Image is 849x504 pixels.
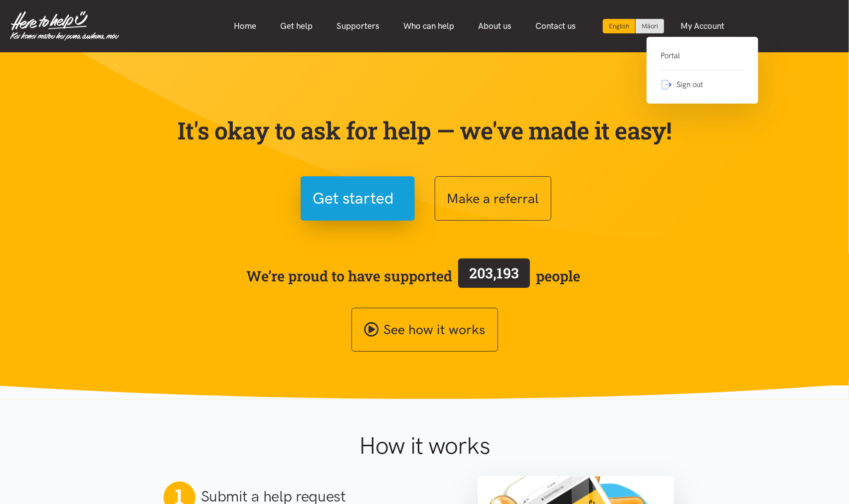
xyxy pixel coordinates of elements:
button: Get started [301,176,415,221]
div: Language toggle [603,19,665,33]
div: My Account [647,37,758,104]
span: 203,193 [469,263,519,282]
a: Contact us [523,15,588,37]
a: See how it works [351,308,498,352]
a: Portal [661,50,744,70]
div: Current language [603,19,636,33]
a: My Account [669,15,736,37]
a: About us [466,15,523,37]
span: We’re proud to have supported people [246,256,580,295]
a: 203,193 [452,256,536,295]
a: Get help [268,15,325,37]
a: Supporters [325,15,391,37]
a: Home [222,15,268,37]
p: It's okay to ask for help — we've made it easy! [175,116,674,145]
a: Sign out [661,70,744,91]
span: Get started [313,186,394,211]
a: Who can help [391,15,466,37]
button: Make a referral [435,176,551,221]
a: Switch to Te Reo Māori [636,19,664,33]
h1: How it works [262,431,587,460]
img: Home [10,11,119,41]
